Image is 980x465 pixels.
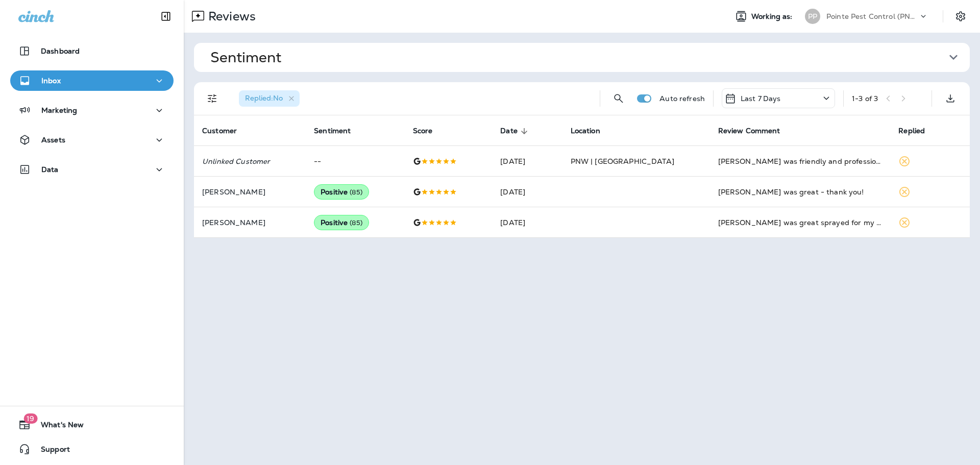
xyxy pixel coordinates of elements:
td: -- [306,146,404,177]
p: Last 7 Days [741,94,781,103]
div: Positive [314,184,369,200]
span: Customer [202,127,250,136]
p: Data [41,165,59,174]
span: Review Comment [718,127,794,136]
button: Filters [202,88,223,109]
div: Replied:No [239,90,300,107]
span: What's New [31,421,84,433]
p: [PERSON_NAME] [202,218,298,227]
p: Inbox [41,77,61,85]
div: Allan was friendly and professional we appreciate his efficient service. [718,156,883,166]
button: Search Reviews [608,88,629,109]
span: Replied [898,127,925,135]
button: Sentiment [202,43,978,72]
td: [DATE] [492,146,562,177]
span: Replied [898,127,938,136]
span: ( 85 ) [350,188,362,197]
div: Positive [314,215,369,230]
span: PNW | [GEOGRAPHIC_DATA] [571,157,674,166]
p: Marketing [41,106,77,114]
span: Review Comment [718,127,780,135]
div: Mathew was great - thank you! [718,187,883,197]
span: Score [413,127,446,136]
p: Dashboard [41,47,80,55]
div: 1 - 3 of 3 [852,94,878,103]
p: Reviews [204,9,256,24]
button: Support [10,439,174,459]
td: [DATE] [492,177,562,207]
button: 19What's New [10,414,174,435]
button: Collapse Sidebar [152,6,180,27]
h1: Sentiment [210,49,281,66]
span: ( 85 ) [350,218,362,227]
span: Date [500,127,531,136]
p: [PERSON_NAME] [202,188,298,196]
div: PP [805,9,820,24]
button: Marketing [10,100,174,120]
div: Landon was great sprayed for my bugs and told me about mice control Thanks Landon m O [718,217,883,228]
td: [DATE] [492,207,562,238]
span: Location [571,127,614,136]
span: Date [500,127,518,135]
span: Sentiment [314,127,364,136]
p: Pointe Pest Control (PNW) [826,12,918,20]
span: Sentiment [314,127,351,135]
span: Score [413,127,433,135]
button: Settings [951,7,970,26]
span: Support [31,445,70,457]
button: Export as CSV [940,88,961,109]
span: Replied : No [245,93,283,103]
span: Location [571,127,600,135]
span: Working as: [751,12,795,21]
button: Inbox [10,70,174,91]
button: Dashboard [10,41,174,61]
button: Data [10,159,174,180]
span: Customer [202,127,237,135]
button: Assets [10,130,174,150]
p: Auto refresh [659,94,705,103]
p: Assets [41,136,65,144]
span: 19 [23,413,37,424]
p: Unlinked Customer [202,157,298,165]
